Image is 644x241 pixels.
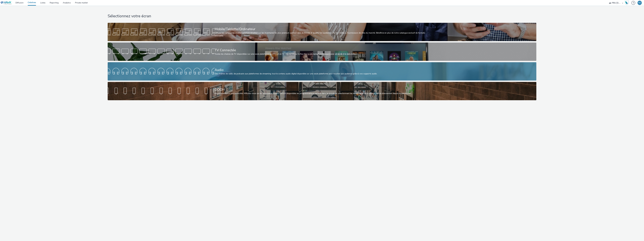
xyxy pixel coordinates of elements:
a: DOOHVoyez grand pour vos publicités! Affichez-vous sur les principaux réseaux DOOH disponibles en... [108,82,536,100]
a: Mobile/Tablette/OrdinateurDiffuse tes campagnes mobile/tablette/ordinateur sur les inventaires le... [108,23,536,41]
div: ND [638,1,641,5]
div: Mobile/Tablette/Ordinateur [215,27,428,32]
a: TV ConnectéeToutes les chaines de TV disponibles sur une seule plateforme en IPTV et en TV connec... [108,43,536,61]
div: Voyez grand pour vos publicités! Affichez-vous sur les principaux réseaux DOOH disponibles en pro... [215,92,428,95]
div: Diffuse tes campagnes mobile/tablette/ordinateur sur les inventaires les plus premium partout dan... [215,32,428,37]
div: Des chaînes de radio, de podcasts aux plateformes de streaming: tout le contenu audio digital dis... [215,72,428,75]
a: Hawk Academy [625,1,630,5]
div: TV Connectée [215,48,428,53]
div: DOOH [215,87,428,92]
img: undefined Logo [1,1,12,5]
h1: Sélectionnez votre écran [108,14,536,19]
div: Toutes les chaines de TV disponibles sur une seule plateforme en IPTV et en TV connectée sur le f... [215,53,428,55]
a: AudioDes chaînes de radio, de podcasts aux plateformes de streaming: tout le contenu audio digita... [108,62,536,81]
img: Hawk Academy [625,1,629,5]
div: Audio [215,67,428,72]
